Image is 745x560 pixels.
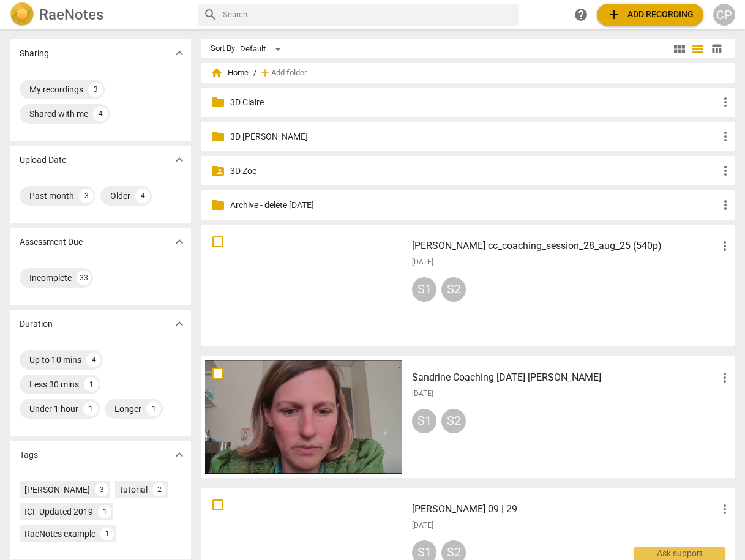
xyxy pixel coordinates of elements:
[717,370,732,385] span: more_vert
[20,47,49,60] p: Sharing
[170,315,189,333] button: Show more
[170,44,189,62] button: Show more
[718,129,733,144] span: more_vert
[240,39,285,59] div: Default
[717,502,732,517] span: more_vert
[691,42,705,56] span: view_list
[172,234,187,249] span: expand_more
[20,236,83,248] p: Assessment Due
[77,271,91,285] div: 33
[84,377,99,392] div: 1
[24,506,93,518] div: ICF Updated 2019
[20,318,53,330] p: Duration
[230,165,718,177] p: 3D Zoe
[574,7,588,22] span: help
[689,40,707,58] button: List view
[170,151,189,169] button: Show more
[29,272,72,284] div: Incomplete
[98,505,111,518] div: 1
[211,44,235,53] div: Sort By
[230,130,718,143] p: 3D Ruth
[205,229,731,342] a: [PERSON_NAME] cc_coaching_session_28_aug_25 (540p)[DATE]S1S2
[441,277,466,302] div: S2
[29,108,88,120] div: Shared with me
[39,6,103,23] h2: RaeNotes
[670,40,689,58] button: Tile view
[20,449,38,461] p: Tags
[412,409,436,433] div: S1
[412,370,717,385] h3: Sandrine Coaching 12th May 2025 Isabel
[412,502,717,517] h3: Amanda Livermore 09 | 29
[211,198,225,212] span: folder
[230,199,718,212] p: Archive - delete in 3 months
[211,163,225,178] span: folder_shared
[441,409,466,433] div: S2
[607,7,621,22] span: add
[707,40,725,58] button: Table view
[100,527,114,540] div: 1
[170,446,189,464] button: Show more
[172,46,187,61] span: expand_more
[412,389,433,399] span: [DATE]
[24,528,95,540] div: RaeNotes example
[412,520,433,531] span: [DATE]
[93,106,108,121] div: 4
[211,67,223,79] span: home
[172,316,187,331] span: expand_more
[412,239,717,253] h3: Hattie cc_coaching_session_28_aug_25 (540p)
[146,401,161,416] div: 1
[412,277,436,302] div: S1
[271,69,307,78] span: Add folder
[172,152,187,167] span: expand_more
[718,198,733,212] span: more_vert
[718,95,733,110] span: more_vert
[110,190,130,202] div: Older
[713,4,735,26] button: CP
[718,163,733,178] span: more_vert
[29,83,83,95] div: My recordings
[114,403,141,415] div: Longer
[79,189,94,203] div: 3
[597,4,703,26] button: Upload
[88,82,103,97] div: 3
[253,69,256,78] span: /
[95,483,108,496] div: 3
[29,190,74,202] div: Past month
[135,189,150,203] div: 4
[711,43,722,54] span: table_chart
[152,483,166,496] div: 2
[20,154,66,166] p: Upload Date
[205,360,731,474] a: Sandrine Coaching [DATE] [PERSON_NAME][DATE]S1S2
[120,483,148,496] div: tutorial
[607,7,694,22] span: Add recording
[83,401,98,416] div: 1
[24,483,90,496] div: [PERSON_NAME]
[259,67,271,79] span: add
[29,403,78,415] div: Under 1 hour
[230,96,718,109] p: 3D Claire
[172,447,187,462] span: expand_more
[570,4,592,26] a: Help
[10,2,189,27] a: LogoRaeNotes
[412,257,433,267] span: [DATE]
[86,353,101,367] div: 4
[634,547,725,560] div: Ask support
[29,354,81,366] div: Up to 10 mins
[211,129,225,144] span: folder
[211,67,249,79] span: Home
[203,7,218,22] span: search
[223,5,514,24] input: Search
[717,239,732,253] span: more_vert
[170,233,189,251] button: Show more
[211,95,225,110] span: folder
[10,2,34,27] img: Logo
[29,378,79,390] div: Less 30 mins
[672,42,687,56] span: view_module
